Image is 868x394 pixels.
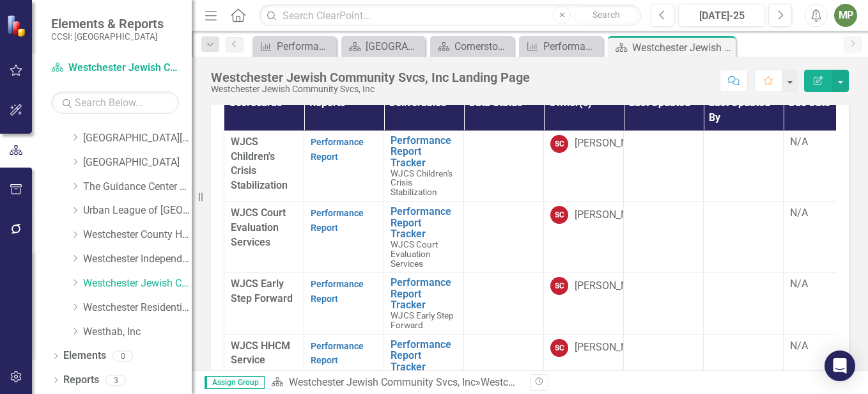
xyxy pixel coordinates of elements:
[211,70,530,84] div: Westchester Jewish Community Svcs, Inc Landing Page
[83,252,192,267] a: Westchester Independent Living Ctr
[544,273,624,335] td: Double-Click to Edit
[6,14,29,38] img: ClearPoint Strategy
[51,31,164,42] small: CCSI: [GEOGRAPHIC_DATA]
[575,279,651,294] div: [PERSON_NAME]
[304,202,384,273] td: Double-Click to Edit
[277,38,333,54] div: Performance Report
[464,202,544,273] td: Double-Click to Edit
[63,349,106,363] a: Elements
[391,206,457,240] a: Performance Report Tracker
[678,4,765,27] button: [DATE]-25
[464,273,544,335] td: Double-Click to Edit
[391,168,453,198] span: WJCS Children's Crisis Stabilization
[544,130,624,201] td: Double-Click to Edit
[112,351,133,361] div: 0
[522,38,600,54] a: Performance Report
[433,38,511,54] a: Cornerstone Landing Page
[454,38,511,54] div: Cornerstone Landing Page
[834,4,857,27] button: MP
[304,273,384,335] td: Double-Click to Edit
[391,239,438,269] span: WJCS Court Evaluation Services
[790,339,856,354] div: N/A
[632,40,732,56] div: Westchester Jewish Community Svcs, Inc Landing Page
[366,38,422,54] div: [GEOGRAPHIC_DATA]
[304,130,384,201] td: Double-Click to Edit
[550,339,568,357] div: SC
[384,202,464,273] td: Double-Click to Edit Right Click for Context Menu
[311,279,364,304] a: Performance Report
[784,130,864,201] td: Double-Click to Edit
[550,277,568,295] div: SC
[790,277,856,292] div: N/A
[211,84,530,94] div: Westchester Jewish Community Svcs, Inc
[83,203,192,218] a: Urban League of [GEOGRAPHIC_DATA]
[51,61,179,75] a: Westchester Jewish Community Svcs, Inc
[574,6,638,24] button: Search
[550,135,568,153] div: SC
[311,137,364,162] a: Performance Report
[83,180,192,194] a: The Guidance Center of [GEOGRAPHIC_DATA]
[825,351,855,381] div: Open Intercom Messenger
[63,373,99,388] a: Reports
[83,131,192,146] a: [GEOGRAPHIC_DATA][PERSON_NAME]
[550,206,568,224] div: SC
[391,277,457,311] a: Performance Report Tracker
[231,136,288,192] span: WJCS Children's Crisis Stabilization
[575,340,651,355] div: [PERSON_NAME]
[205,376,265,389] span: Assign Group
[543,38,600,54] div: Performance Report
[391,310,454,330] span: WJCS Early Step Forward
[481,376,732,388] div: Westchester Jewish Community Svcs, Inc Landing Page
[345,38,422,54] a: [GEOGRAPHIC_DATA]
[83,325,192,340] a: Westhab, Inc
[790,206,856,221] div: N/A
[464,130,544,201] td: Double-Click to Edit
[544,202,624,273] td: Double-Click to Edit
[790,135,856,150] div: N/A
[575,208,651,223] div: [PERSON_NAME]
[83,276,192,291] a: Westchester Jewish Community Svcs, Inc
[384,273,464,335] td: Double-Click to Edit Right Click for Context Menu
[105,375,126,386] div: 3
[83,155,192,170] a: [GEOGRAPHIC_DATA]
[289,376,476,388] a: Westchester Jewish Community Svcs, Inc
[51,16,164,31] span: Elements & Reports
[83,301,192,315] a: Westchester Residential Opportunities
[575,136,651,151] div: [PERSON_NAME]
[593,10,620,20] span: Search
[391,339,457,373] a: Performance Report Tracker
[384,130,464,201] td: Double-Click to Edit Right Click for Context Menu
[784,273,864,335] td: Double-Click to Edit
[256,38,333,54] a: Performance Report
[683,8,761,24] div: [DATE]-25
[311,208,364,233] a: Performance Report
[784,202,864,273] td: Double-Click to Edit
[83,228,192,242] a: Westchester County Healthcare Corp
[391,135,457,169] a: Performance Report Tracker
[271,375,520,390] div: »
[231,207,286,248] span: WJCS Court Evaluation Services
[259,4,641,27] input: Search ClearPoint...
[231,278,293,304] span: WJCS Early Step Forward
[311,341,364,366] a: Performance Report
[51,91,179,114] input: Search Below...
